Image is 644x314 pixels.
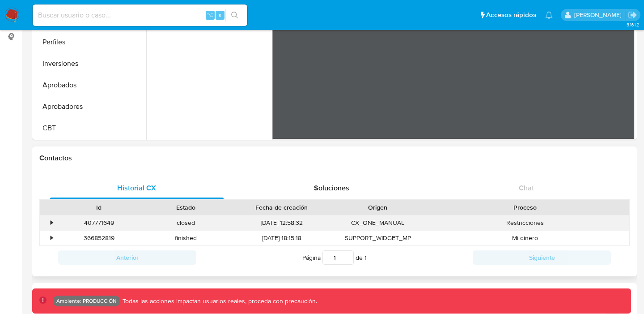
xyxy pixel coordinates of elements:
span: Página de [302,250,367,265]
span: Soluciones [314,183,349,193]
button: Anterior [58,250,196,265]
button: search-icon [225,9,244,22]
p: horacio.montalvetti@mercadolibre.com [574,11,625,19]
div: Estado [148,203,223,212]
a: Salir [628,10,637,20]
button: Aprobados [34,74,146,96]
div: Id [62,203,136,212]
input: Buscar usuario o caso... [33,9,247,21]
div: [DATE] 18:15:18 [229,231,335,245]
span: Historial CX [117,183,156,193]
a: Notificaciones [545,11,553,19]
button: Perfiles [34,31,146,53]
div: 366852819 [55,231,142,245]
button: Siguiente [473,250,611,265]
p: Todas las acciones impactan usuarios reales, proceda con precaución. [120,297,317,305]
p: Ambiente: PRODUCCIÓN [56,299,117,303]
button: Aprobadores [34,96,146,117]
span: Chat [519,183,534,193]
div: Origen [341,203,415,212]
div: CX_ONE_MANUAL [335,215,421,230]
div: SUPPORT_WIDGET_MP [335,231,421,245]
h1: Contactos [39,154,630,163]
div: Proceso [428,203,623,212]
span: 1 [364,253,367,262]
button: CBT [34,117,146,139]
span: 3.161.2 [627,21,640,28]
div: • [51,234,53,242]
div: finished [142,231,229,245]
span: ⌥ [207,11,213,19]
span: Accesos rápidos [486,10,536,20]
div: Mi dinero [421,231,629,245]
div: [DATE] 12:58:32 [229,215,335,230]
div: 407771649 [55,215,142,230]
span: s [219,11,221,19]
div: closed [142,215,229,230]
div: Fecha de creación [235,203,328,212]
div: • [51,219,53,227]
div: Restricciones [421,215,629,230]
button: Inversiones [34,53,146,74]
